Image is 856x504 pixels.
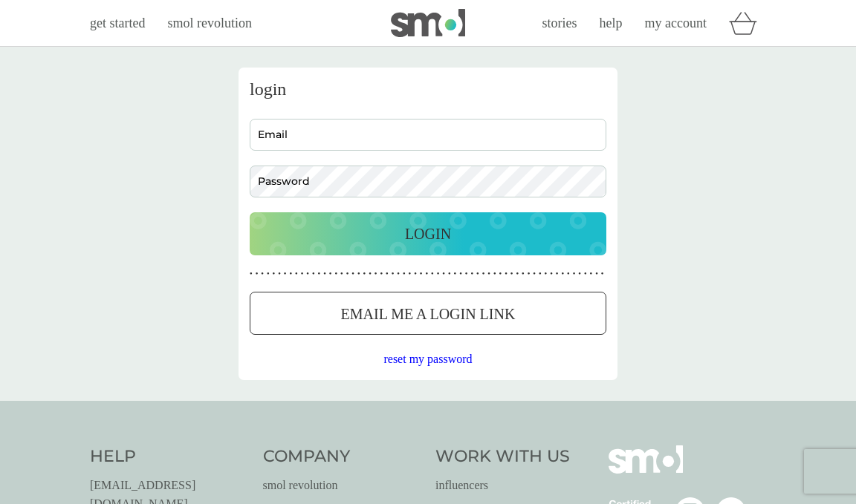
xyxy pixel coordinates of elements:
p: ● [459,270,462,278]
p: ● [397,270,400,278]
a: smol revolution [167,13,252,34]
span: smol revolution [167,16,252,30]
p: ● [499,270,502,278]
p: ● [487,270,490,278]
p: ● [323,270,326,278]
p: ● [386,270,389,278]
p: ● [318,270,321,278]
button: Email me a login link [250,292,606,335]
p: ● [392,270,395,278]
p: ● [363,270,366,278]
p: Login [405,222,451,246]
p: ● [380,270,383,278]
p: ● [301,270,304,278]
p: ● [539,270,542,278]
h4: Company [263,445,385,468]
div: basket [729,8,766,38]
p: ● [448,270,451,278]
p: ● [578,270,581,278]
span: reset my password [383,353,472,365]
p: ● [329,270,332,278]
p: ● [528,270,531,278]
p: ● [545,270,548,278]
p: ● [261,270,264,278]
img: smol [609,445,683,496]
p: ● [505,270,508,278]
p: ● [442,270,445,278]
a: influencers [435,476,570,495]
p: ● [278,270,281,278]
p: ● [351,270,354,278]
p: ● [289,270,292,278]
p: ● [340,270,343,278]
p: ● [561,270,564,278]
p: ● [403,270,406,278]
a: my account [645,13,707,34]
p: ● [267,270,270,278]
span: help [600,16,623,30]
p: ● [256,270,259,278]
button: reset my password [383,350,472,369]
img: smol [391,9,465,37]
p: ● [312,270,315,278]
p: ● [550,270,553,278]
p: ● [306,270,309,278]
p: ● [250,270,253,278]
p: ● [431,270,434,278]
p: ● [273,270,276,278]
p: ● [425,270,428,278]
a: help [600,13,623,34]
p: ● [476,270,479,278]
p: ● [556,270,559,278]
p: ● [470,270,473,278]
p: ● [573,270,576,278]
p: ● [584,270,587,278]
p: ● [601,270,604,278]
p: ● [334,270,337,278]
span: get started [90,16,145,30]
p: ● [369,270,372,278]
p: ● [567,270,570,278]
p: ● [357,270,360,278]
p: ● [590,270,593,278]
a: smol revolution [263,476,385,495]
p: ● [295,270,298,278]
p: ● [522,270,525,278]
h4: Work With Us [435,445,570,468]
p: ● [454,270,457,278]
p: ● [284,270,287,278]
a: stories [542,13,577,34]
p: ● [482,270,485,278]
button: Login [250,212,606,255]
p: ● [409,270,412,278]
p: ● [465,270,468,278]
p: ● [595,270,598,278]
h4: Help [90,445,248,468]
h3: login [250,79,606,100]
p: ● [374,270,377,278]
a: get started [90,13,145,34]
p: ● [414,270,417,278]
span: stories [542,16,577,30]
p: ● [516,270,519,278]
p: ● [510,270,513,278]
p: ● [437,270,440,278]
p: ● [533,270,536,278]
p: Email me a login link [341,302,516,326]
p: ● [493,270,496,278]
p: ● [346,270,349,278]
p: ● [420,270,423,278]
span: my account [645,16,707,30]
